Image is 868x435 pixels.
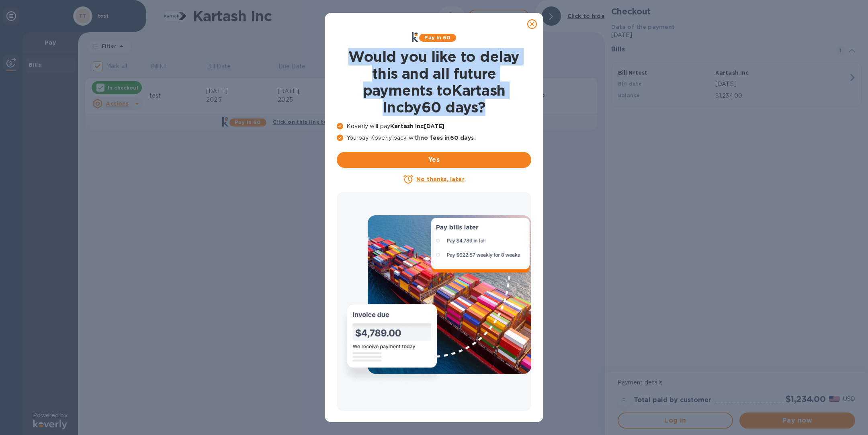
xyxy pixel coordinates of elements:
[390,123,444,129] b: Kartash Inc [DATE]
[337,48,531,116] h1: Would you like to delay this and all future payments to Kartash Inc by 60 days ?
[416,176,464,182] u: No thanks, later
[337,134,531,142] p: You pay Koverly back with
[337,122,531,131] p: Koverly will pay
[337,152,531,168] button: Yes
[420,135,475,141] b: no fees in 60 days .
[424,35,450,41] b: Pay in 60
[343,155,525,165] span: Yes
